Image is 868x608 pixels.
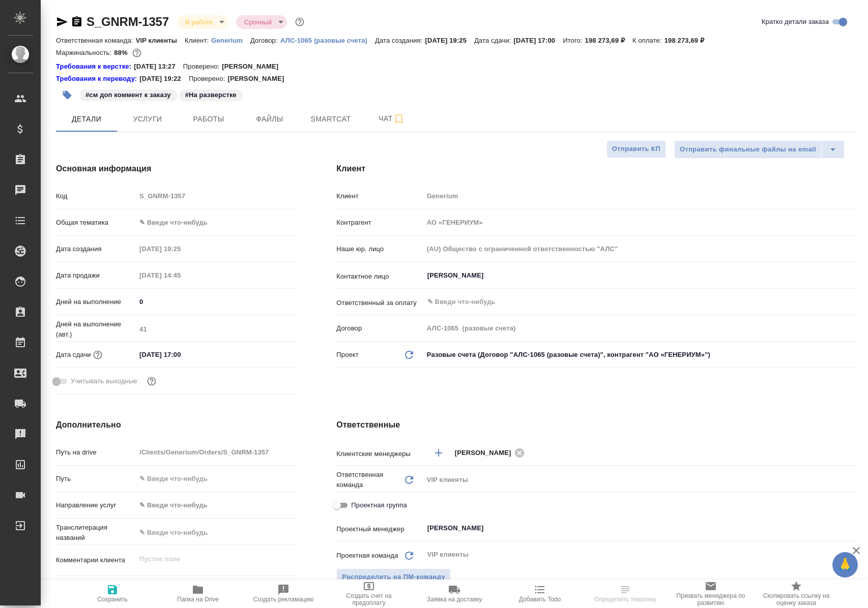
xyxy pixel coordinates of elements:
div: [PERSON_NAME] [455,446,528,459]
button: Open [851,301,853,303]
p: VIP клиенты [136,37,185,44]
span: Отправить КП [612,143,660,155]
span: На разверстке [178,90,244,99]
div: Нажми, чтобы открыть папку с инструкцией [56,74,139,84]
p: Путь [56,474,136,484]
div: VIP клиенты [423,471,857,489]
input: Пустое поле [136,241,225,256]
p: Клиент [336,191,423,201]
input: Пустое поле [423,189,857,203]
span: Добавить Todo [519,596,561,603]
p: [DATE] 19:22 [139,74,189,84]
p: Проверено: [189,74,228,84]
button: Добавить Todo [497,580,583,608]
p: АЛС-1065 (разовые счета) [280,37,375,44]
button: Open [851,275,853,277]
span: Проектная группа [351,500,407,510]
button: Создать счет на предоплату [326,580,412,608]
p: Проектный менеджер [336,524,423,534]
svg: Подписаться [393,113,405,125]
span: Сохранить [97,596,128,603]
button: Добавить тэг [56,84,78,106]
p: Направление услуг [56,500,136,510]
span: Чат [367,112,416,125]
div: ✎ Введи что-нибудь [139,218,283,228]
p: Generium [211,37,250,44]
span: Отправить финальные файлы на email [680,144,816,156]
span: Создать рекламацию [253,596,314,603]
h4: Дополнительно [56,419,296,431]
div: Разовые счета (Договор "АЛС-1065 (разовые счета)", контрагент "АО «ГЕНЕРИУМ»") [423,346,857,363]
p: Дата продажи [56,270,136,281]
p: Ответственный за оплату [336,298,423,308]
input: Пустое поле [423,241,857,256]
span: см доп коммент к заказу [78,90,178,99]
div: ✎ Введи что-нибудь [136,214,296,231]
button: Доп статусы указывают на важность/срочность заказа [293,15,306,28]
input: Пустое поле [423,321,857,336]
span: Smartcat [306,113,355,126]
p: Проектная команда [336,551,398,561]
button: Срочный [241,18,275,26]
button: Отправить КП [606,140,666,158]
p: 198 273,69 ₽ [664,37,712,44]
div: В работе [236,15,287,29]
span: Кратко детали заказа [762,17,829,27]
p: Дней на выполнение [56,297,136,307]
button: Open [851,452,853,454]
button: Open [851,527,853,529]
span: В заказе уже есть ответственный ПМ или ПМ группа [336,568,451,586]
button: 19343.01 RUB; [130,46,143,59]
div: Нажми, чтобы открыть папку с инструкцией [56,62,134,72]
p: Договор [336,323,423,333]
p: Дата сдачи: [474,37,513,44]
p: 88% [114,49,130,56]
span: Определить тематику [594,596,656,603]
p: Контактное лицо [336,271,423,282]
input: Пустое поле [136,189,296,203]
p: [PERSON_NAME] [222,62,286,72]
span: Работы [184,113,233,126]
a: Требования к верстке: [56,62,134,72]
button: Определить тематику [583,580,668,608]
span: Заявка на доставку [427,596,482,603]
p: Договор: [250,37,280,44]
p: Клиентские менеджеры [336,449,423,459]
p: Путь на drive [56,447,136,458]
p: Дата создания [56,244,136,254]
input: ✎ Введи что-нибудь [136,471,296,486]
p: 198 273,69 ₽ [585,37,632,44]
p: К оплате: [632,37,664,44]
p: Дата создания: [375,37,425,44]
button: Отправить финальные файлы на email [674,140,822,159]
p: Дата сдачи [56,350,91,360]
input: ✎ Введи что-нибудь [426,296,820,308]
a: Требования к переводу: [56,74,139,84]
span: Учитывать выходные [71,376,137,386]
button: Скопировать ссылку [71,16,83,28]
button: Создать рекламацию [241,580,326,608]
span: Распределить на ПМ-команду [342,571,445,583]
input: ✎ Введи что-нибудь [136,525,296,540]
p: [DATE] 19:25 [425,37,475,44]
span: Услуги [123,113,172,126]
div: split button [674,140,845,159]
button: Скопировать ссылку на оценку заказа [754,580,839,608]
span: Папка на Drive [177,596,219,603]
p: #На разверстке [185,90,237,100]
button: В работе [182,18,216,26]
p: Общая тематика [56,218,136,228]
p: Код [56,191,136,201]
input: Пустое поле [136,445,296,460]
span: Скопировать ссылку на оценку заказа [760,592,833,606]
p: Транслитерация названий [56,523,136,543]
p: Проверено: [183,62,222,72]
button: Выбери, если сб и вс нужно считать рабочими днями для выполнения заказа. [145,375,158,388]
p: Комментарии клиента [56,555,136,565]
a: Generium [211,36,250,44]
input: ✎ Введи что-нибудь [136,294,296,309]
input: Пустое поле [136,322,296,337]
button: Распределить на ПМ-команду [336,568,451,586]
a: АЛС-1065 (разовые счета) [280,36,375,44]
span: Призвать менеджера по развитию [674,592,747,606]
